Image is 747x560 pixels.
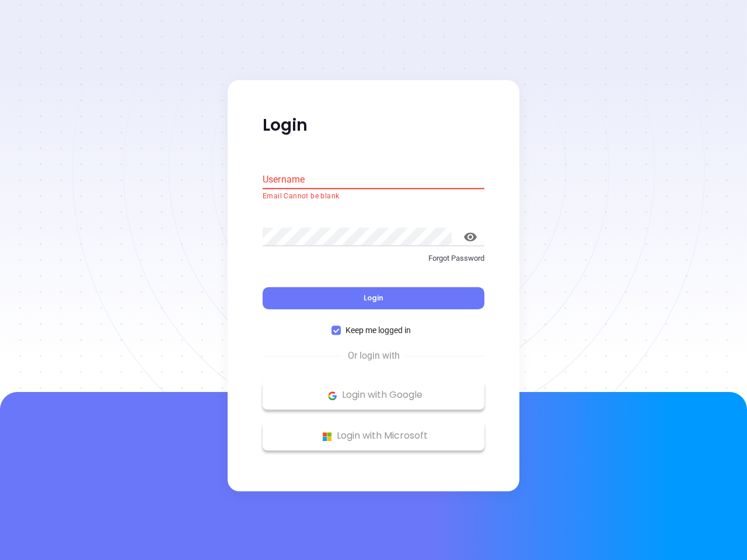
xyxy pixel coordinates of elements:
p: Forgot Password [263,253,484,264]
p: Login with Microsoft [268,428,479,445]
span: Keep me logged in [341,324,416,337]
p: Login with Google [268,387,479,404]
img: Google Logo [325,388,340,403]
button: Login [263,288,484,310]
a: Forgot Password [263,253,484,274]
button: toggle password visibility [456,223,484,251]
p: Email Cannot be blank [263,191,484,202]
p: Login [263,115,484,136]
span: Or login with [342,349,406,363]
span: Login [364,293,383,303]
button: Google Logo Login with Google [263,381,484,410]
button: Microsoft Logo Login with Microsoft [263,422,484,451]
img: Microsoft Logo [320,429,334,444]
